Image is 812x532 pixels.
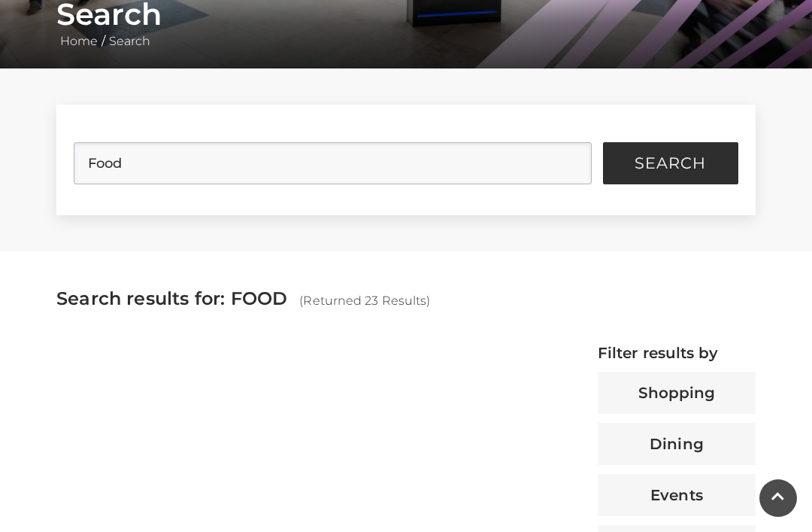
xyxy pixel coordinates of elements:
[598,372,756,414] button: Shopping
[603,142,738,184] button: Search
[598,423,756,465] button: Dining
[56,34,101,48] a: Home
[299,293,430,308] span: (Returned 23 Results)
[56,287,287,309] span: Search results for: FOOD
[635,156,706,171] span: Search
[105,34,154,48] a: Search
[598,474,756,516] button: Events
[598,344,756,362] h4: Filter results by
[74,142,591,184] input: Search Site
